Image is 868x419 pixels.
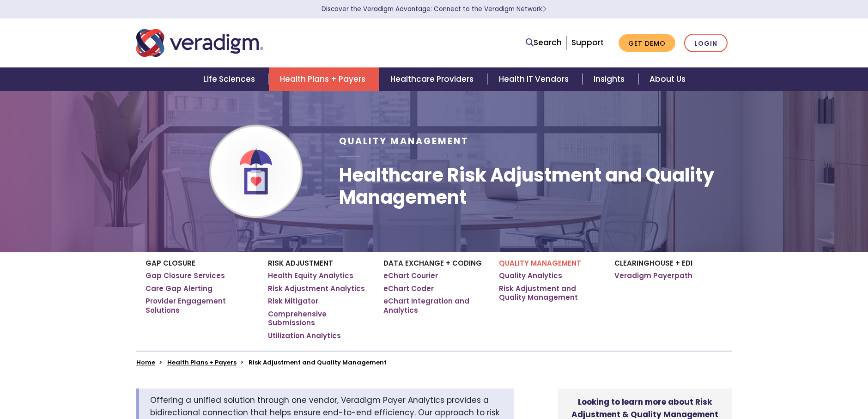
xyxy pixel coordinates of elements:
a: Risk Adjustment Analytics [268,284,365,293]
a: eChart Courier [383,271,438,280]
a: Care Gap Alerting [146,284,212,293]
a: eChart Coder [383,284,434,293]
a: Health IT Vendors [488,67,583,91]
a: Quality Analytics [499,271,562,280]
a: Health Plans + Payers [269,67,379,91]
a: Search [526,36,562,49]
a: Discover the Veradigm Advantage: Connect to the Veradigm NetworkLearn More [322,5,546,13]
a: Get Demo [619,34,675,52]
a: eChart Integration and Analytics [383,297,485,315]
img: Veradigm logo [136,28,263,58]
a: Support [571,37,604,48]
a: Life Sciences [192,67,269,91]
a: Home [136,358,155,367]
a: Risk Adjustment and Quality Management [499,284,601,302]
h1: Healthcare Risk Adjustment and Quality Management [339,164,732,208]
a: Health Equity Analytics [268,271,353,280]
span: Learn More [542,5,546,13]
a: Gap Closure Services [146,271,225,280]
a: Health Plans + Payers [167,358,237,367]
span: Quality Management [339,135,468,147]
a: Insights [583,67,638,91]
a: Veradigm Payerpath [614,271,692,280]
a: About Us [638,67,697,91]
a: Login [684,34,728,53]
a: Provider Engagement Solutions [146,297,254,315]
a: Comprehensive Submissions [268,310,370,328]
a: Risk Mitigator [268,297,318,306]
a: Healthcare Providers [379,67,487,91]
a: Utilization Analytics [268,331,341,340]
